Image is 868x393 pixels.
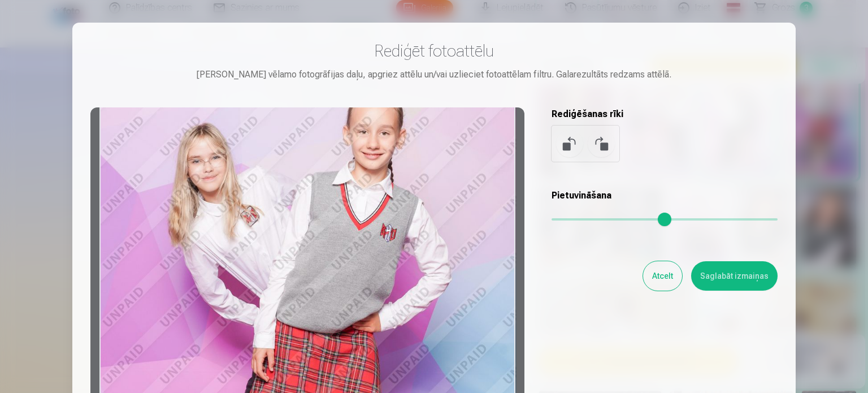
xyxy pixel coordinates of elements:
button: Saglabāt izmaiņas [691,261,778,291]
h5: Pietuvināšana [552,189,778,202]
h5: Rediģēšanas rīki [552,107,778,121]
h3: Rediģēt fotoattēlu [90,41,778,61]
div: [PERSON_NAME] vēlamo fotogrāfijas daļu, apgriez attēlu un/vai uzlieciet fotoattēlam filtru. Galar... [90,68,778,81]
button: Atcelt [643,261,682,291]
